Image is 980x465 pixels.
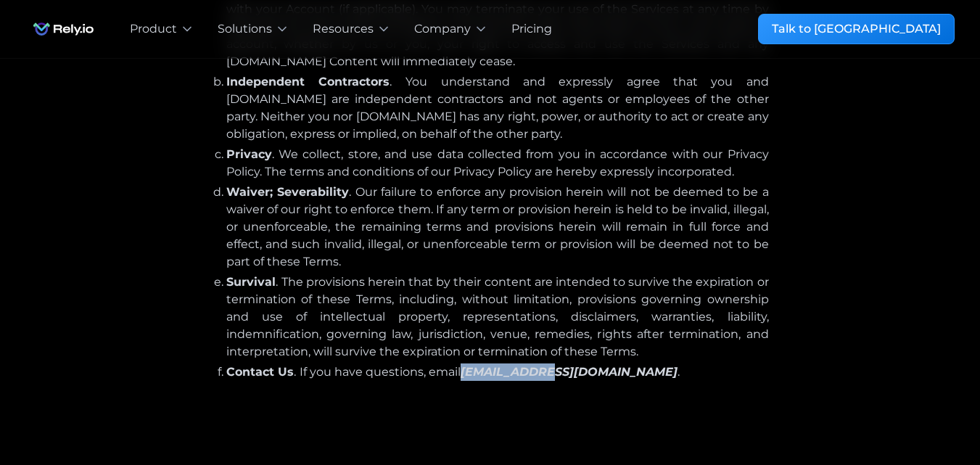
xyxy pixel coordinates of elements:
[26,15,101,44] img: Rely.io logo
[226,273,769,361] li: . The provisions herein that by their content are intended to survive the expiration or terminati...
[226,185,349,199] strong: Waiver; Severability
[130,20,177,38] div: Product
[218,20,272,38] div: Solutions
[772,20,941,38] div: Talk to [GEOGRAPHIC_DATA]
[226,147,272,161] strong: Privacy
[313,20,374,38] div: Resources
[226,365,294,379] strong: Contact Us
[461,365,678,379] em: [EMAIL_ADDRESS][DOMAIN_NAME]
[226,363,769,381] li: . If you have questions, email .
[414,20,471,38] div: Company
[511,20,552,38] a: Pricing
[226,275,276,289] strong: Survival
[226,146,769,181] li: . We collect, store, and use data collected from you in accordance with our Privacy Policy. The t...
[226,73,769,143] li: . You understand and expressly agree that you and [DOMAIN_NAME] are independent contractors and n...
[26,15,101,44] a: home
[758,14,955,44] a: Talk to [GEOGRAPHIC_DATA]
[226,75,390,89] strong: Independent Contractors
[226,184,769,271] li: . Our failure to enforce any provision herein will not be deemed to be a waiver of our right to e...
